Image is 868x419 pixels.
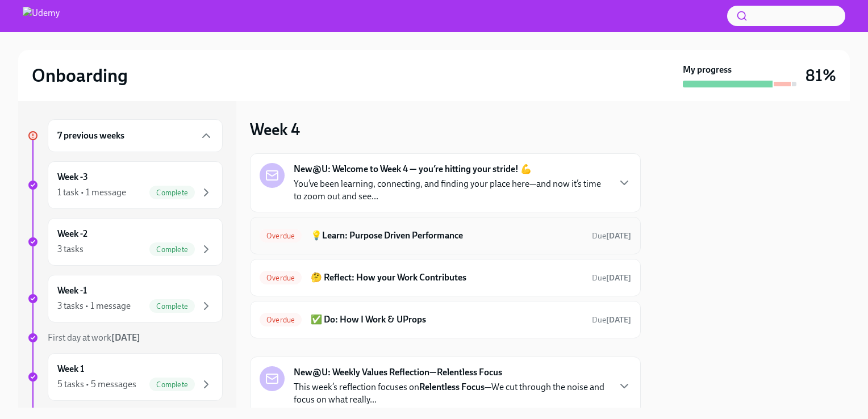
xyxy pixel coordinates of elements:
h6: Week -1 [57,284,87,297]
h6: 💡Learn: Purpose Driven Performance [311,229,583,242]
h6: Week 1 [57,363,84,375]
a: Overdue🤔 Reflect: How your Work ContributesDue[DATE] [260,269,631,287]
span: Overdue [260,232,302,240]
img: Udemy [23,7,60,25]
span: Due [592,231,631,241]
span: September 20th, 2025 10:00 [592,231,631,241]
div: 1 task • 1 message [57,186,126,199]
span: Overdue [260,316,302,324]
a: Week -23 tasksComplete [27,218,223,266]
a: Week -13 tasks • 1 messageComplete [27,275,223,322]
span: First day at work [48,332,140,343]
p: You’ve been learning, connecting, and finding your place here—and now it’s time to zoom out and s... [294,178,608,203]
strong: Relentless Focus [419,382,485,392]
a: Overdue💡Learn: Purpose Driven PerformanceDue[DATE] [260,227,631,245]
strong: [DATE] [606,315,631,325]
div: 7 previous weeks [48,119,223,152]
span: Due [592,315,631,325]
div: 3 tasks [57,243,84,255]
h3: Week 4 [250,119,300,140]
span: September 20th, 2025 10:00 [592,273,631,283]
strong: [DATE] [111,332,140,343]
a: Week -31 task • 1 messageComplete [27,161,223,209]
span: Complete [149,245,195,254]
a: Week 15 tasks • 5 messagesComplete [27,353,223,401]
a: Overdue✅ Do: How I Work & UPropsDue[DATE] [260,311,631,329]
a: First day at work[DATE] [27,332,223,344]
h6: 7 previous weeks [57,129,124,142]
span: Overdue [260,274,302,282]
span: Complete [149,380,195,389]
strong: New@U: Weekly Values Reflection—Relentless Focus [294,366,502,379]
p: This week’s reflection focuses on —We cut through the noise and focus on what really... [294,381,608,406]
h6: Week -2 [57,228,87,240]
div: 3 tasks • 1 message [57,300,131,312]
h6: 🤔 Reflect: How your Work Contributes [311,271,583,284]
strong: New@U: Welcome to Week 4 — you’re hitting your stride! 💪 [294,163,532,175]
span: Complete [149,188,195,197]
h3: 81% [806,65,836,86]
h6: Week -3 [57,171,88,183]
h6: ✅ Do: How I Work & UProps [311,313,583,326]
span: Due [592,273,631,283]
h2: Onboarding [32,64,128,87]
strong: My progress [683,64,732,76]
strong: [DATE] [606,273,631,283]
div: 5 tasks • 5 messages [57,378,136,391]
strong: [DATE] [606,231,631,241]
span: Complete [149,302,195,311]
span: September 20th, 2025 10:00 [592,315,631,325]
